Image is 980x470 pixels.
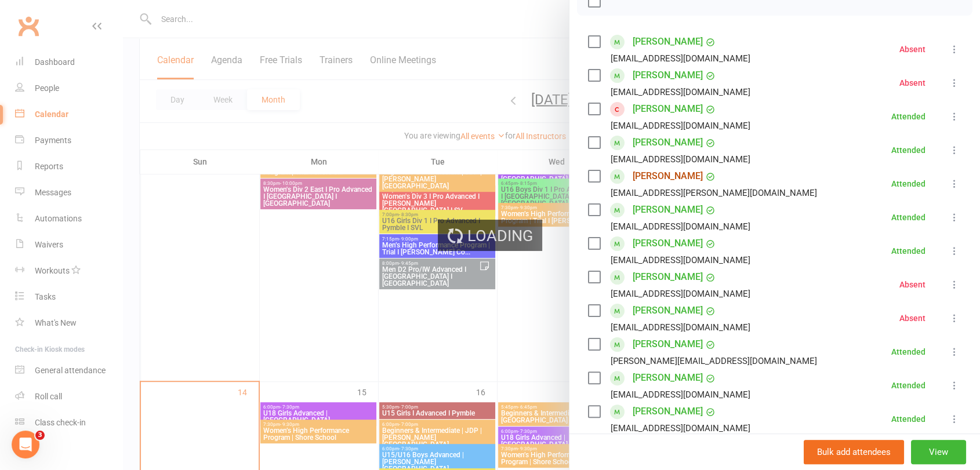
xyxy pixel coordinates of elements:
[891,415,925,423] div: Attended
[611,421,750,436] div: [EMAIL_ADDRESS][DOMAIN_NAME]
[891,180,925,188] div: Attended
[611,219,750,234] div: [EMAIL_ADDRESS][DOMAIN_NAME]
[611,85,750,100] div: [EMAIL_ADDRESS][DOMAIN_NAME]
[633,66,703,85] a: [PERSON_NAME]
[891,348,925,356] div: Attended
[899,45,925,53] div: Absent
[633,100,703,118] a: [PERSON_NAME]
[633,369,703,387] a: [PERSON_NAME]
[891,146,925,154] div: Attended
[899,280,925,289] div: Absent
[611,354,817,369] div: [PERSON_NAME][EMAIL_ADDRESS][DOMAIN_NAME]
[611,286,750,301] div: [EMAIL_ADDRESS][DOMAIN_NAME]
[611,152,750,167] div: [EMAIL_ADDRESS][DOMAIN_NAME]
[611,51,750,66] div: [EMAIL_ADDRESS][DOMAIN_NAME]
[633,32,703,51] a: [PERSON_NAME]
[899,79,925,87] div: Absent
[633,167,703,185] a: [PERSON_NAME]
[611,387,750,402] div: [EMAIL_ADDRESS][DOMAIN_NAME]
[891,247,925,255] div: Attended
[633,234,703,253] a: [PERSON_NAME]
[12,431,39,458] iframe: Intercom live chat
[611,118,750,133] div: [EMAIL_ADDRESS][DOMAIN_NAME]
[911,440,966,464] button: View
[891,112,925,121] div: Attended
[633,201,703,219] a: [PERSON_NAME]
[633,301,703,320] a: [PERSON_NAME]
[611,253,750,268] div: [EMAIL_ADDRESS][DOMAIN_NAME]
[633,402,703,421] a: [PERSON_NAME]
[611,320,750,335] div: [EMAIL_ADDRESS][DOMAIN_NAME]
[891,213,925,221] div: Attended
[633,335,703,354] a: [PERSON_NAME]
[633,268,703,286] a: [PERSON_NAME]
[35,431,45,440] span: 3
[899,314,925,322] div: Absent
[891,381,925,389] div: Attended
[633,133,703,152] a: [PERSON_NAME]
[804,440,904,464] button: Bulk add attendees
[611,185,817,201] div: [EMAIL_ADDRESS][PERSON_NAME][DOMAIN_NAME]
